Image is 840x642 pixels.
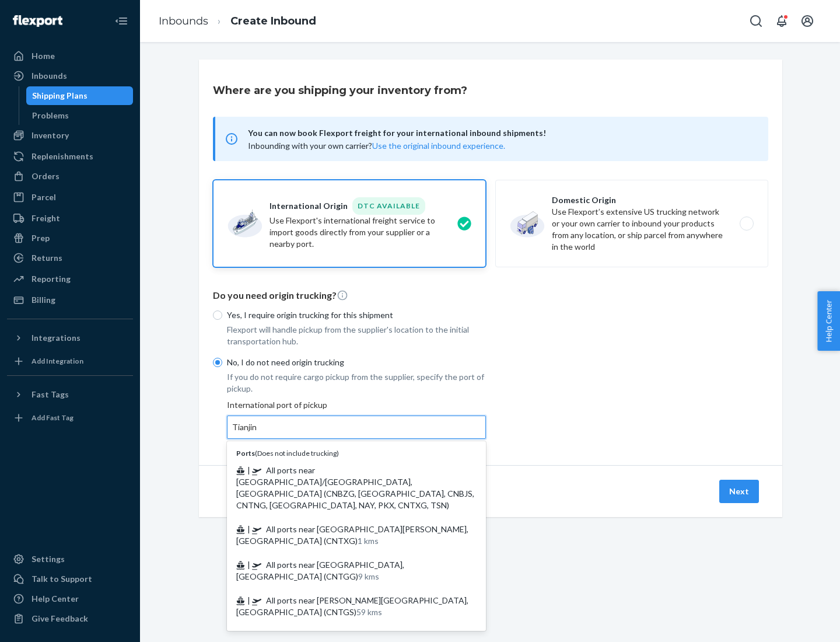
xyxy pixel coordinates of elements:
div: Replenishments [32,151,93,162]
div: Give Feedback [32,613,88,624]
button: Help Center [817,291,840,351]
span: All ports near [GEOGRAPHIC_DATA]/[GEOGRAPHIC_DATA], [GEOGRAPHIC_DATA] (CNBZG, [GEOGRAPHIC_DATA], ... [236,465,474,510]
div: Settings [32,553,65,565]
a: Home [7,47,133,65]
a: Prep [7,229,133,247]
span: | [247,560,250,570]
span: All ports near [GEOGRAPHIC_DATA], [GEOGRAPHIC_DATA] (CNTGG) [236,560,404,581]
div: International port of pickup [227,399,486,439]
img: Flexport logo [13,15,62,27]
div: Billing [32,294,55,306]
div: Reporting [32,273,71,285]
div: Parcel [32,191,56,203]
input: Yes, I require origin trucking for this shipment [213,310,222,320]
p: If you do not require cargo pickup from the supplier, specify the port of pickup. [227,371,486,395]
span: ( Does not include trucking ) [236,449,339,458]
ol: breadcrumbs [149,4,325,39]
a: Orders [7,167,133,186]
div: Prep [32,232,50,244]
button: Integrations [7,329,133,347]
div: Add Fast Tag [32,413,73,423]
input: Ports(Does not include trucking) | All ports near [GEOGRAPHIC_DATA]/[GEOGRAPHIC_DATA], [GEOGRAPHI... [232,421,258,433]
span: All ports near [PERSON_NAME][GEOGRAPHIC_DATA], [GEOGRAPHIC_DATA] (CNTGS) [236,595,468,617]
a: Talk to Support [7,570,133,588]
div: Returns [32,252,62,264]
button: Give Feedback [7,609,133,628]
span: | [247,524,250,534]
span: 59 kms [356,607,382,617]
a: Problems [26,106,134,125]
a: Shipping Plans [26,86,134,105]
div: Freight [32,212,60,224]
span: | [247,465,250,475]
a: Reporting [7,270,133,288]
div: Home [32,50,55,62]
button: Open notifications [770,9,793,33]
span: | [247,595,250,605]
a: Inventory [7,126,133,145]
div: Talk to Support [32,573,92,585]
a: Billing [7,291,133,309]
button: Open account menu [796,9,819,33]
button: Use the original inbound experience. [372,140,505,152]
a: Add Integration [7,352,133,371]
a: Returns [7,249,133,267]
p: Yes, I require origin trucking for this shipment [227,309,486,321]
span: 9 kms [358,571,379,581]
button: Close Navigation [110,9,133,33]
div: Shipping Plans [32,90,87,102]
span: You can now book Flexport freight for your international inbound shipments! [248,126,754,140]
p: Flexport will handle pickup from the supplier's location to the initial transportation hub. [227,324,486,347]
div: Help Center [32,593,79,605]
div: Inventory [32,130,69,141]
div: Inbounds [32,70,67,82]
a: Replenishments [7,147,133,166]
a: Help Center [7,589,133,608]
input: No, I do not need origin trucking [213,358,222,367]
span: Inbounding with your own carrier? [248,141,505,151]
a: Add Fast Tag [7,409,133,427]
a: Freight [7,209,133,228]
div: Orders [32,170,60,182]
a: Create Inbound [230,15,316,27]
div: Integrations [32,332,80,344]
a: Inbounds [7,67,133,85]
p: Do you need origin trucking? [213,289,768,302]
a: Parcel [7,188,133,207]
b: Ports [236,449,255,458]
p: No, I do not need origin trucking [227,357,486,368]
div: Fast Tags [32,389,69,400]
a: Inbounds [159,15,208,27]
span: 1 kms [358,536,379,546]
a: Settings [7,550,133,568]
div: Add Integration [32,356,83,366]
button: Open Search Box [744,9,768,33]
div: Problems [32,110,69,121]
h3: Where are you shipping your inventory from? [213,83,467,98]
button: Fast Tags [7,385,133,404]
span: All ports near [GEOGRAPHIC_DATA][PERSON_NAME], [GEOGRAPHIC_DATA] (CNTXG) [236,524,468,546]
button: Next [719,480,759,503]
